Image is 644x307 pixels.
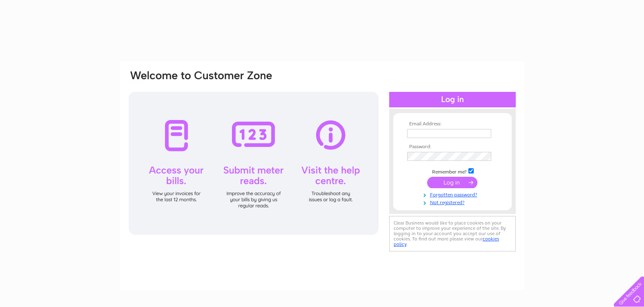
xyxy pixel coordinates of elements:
[394,236,499,247] a: cookies policy
[407,198,500,206] a: Not registered?
[405,121,500,127] th: Email Address:
[405,167,500,175] td: Remember me?
[405,144,500,150] th: Password:
[427,177,477,188] input: Submit
[407,190,500,198] a: Forgotten password?
[389,216,516,251] div: Clear Business would like to place cookies on your computer to improve your experience of the sit...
